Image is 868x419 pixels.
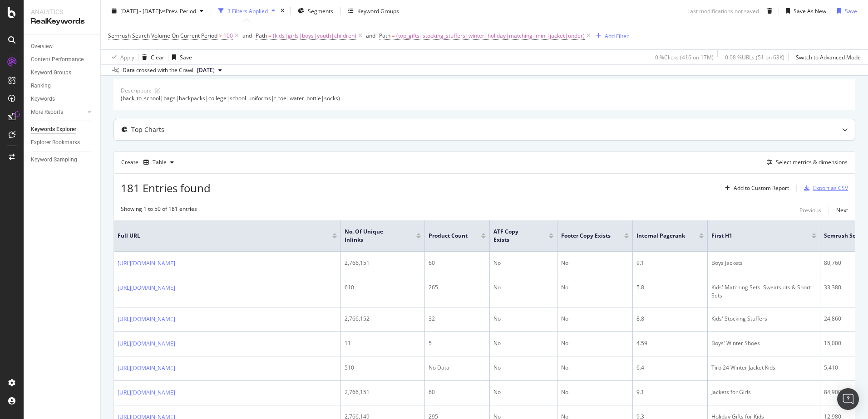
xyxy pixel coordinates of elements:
div: Analytics [31,7,93,16]
div: 6.4 [636,364,704,372]
div: 2,766,151 [345,259,421,267]
span: Full URL [118,232,319,240]
div: Keywords Explorer [31,125,76,134]
button: Switch to Advanced Mode [792,50,861,64]
span: (kids|girls|boys|youth|children) [273,29,356,42]
span: vs Prev. Period [160,7,196,15]
div: Showing 1 to 50 of 181 entries [121,205,197,216]
button: Clear [138,50,164,64]
div: No [561,339,629,347]
div: 4.59 [636,339,704,347]
span: 181 Entries found [121,180,211,195]
a: Keywords Explorer [31,125,94,134]
a: Content Performance [31,55,94,64]
div: Next [836,206,848,214]
div: Description: [121,87,151,94]
div: 510 [345,364,421,372]
span: [DATE] - [DATE] [120,7,160,15]
span: = [268,32,271,39]
div: More Reports [31,107,63,117]
a: [URL][DOMAIN_NAME] [118,364,175,373]
button: [DATE] - [DATE]vsPrev. Period [108,4,207,18]
div: No [493,364,553,372]
div: Keyword Groups [357,7,399,15]
div: No [561,283,629,292]
div: Export as CSV [813,184,848,192]
div: 3 Filters Applied [227,7,268,15]
div: Switch to Advanced Mode [796,53,861,61]
div: Select metrics & dimensions [776,158,848,166]
span: = [392,32,395,39]
div: Kids' Matching Sets: Sweatsuits & Short Sets [711,283,816,300]
div: Keyword Sampling [31,155,77,165]
div: No [493,259,553,267]
a: [URL][DOMAIN_NAME] [118,388,175,397]
button: 3 Filters Applied [215,4,279,18]
button: Apply [108,50,134,64]
a: [URL][DOMAIN_NAME] [118,283,175,292]
button: and [242,31,252,40]
div: Jackets for Girls [711,388,816,396]
div: 60 [429,388,486,396]
span: 2024 Dec. 31st [197,66,215,74]
div: Create [121,155,178,170]
button: Add to Custom Report [721,181,789,195]
button: Export as CSV [800,181,848,195]
div: 2,766,152 [345,315,421,323]
div: Data crossed with the Crawl [123,66,193,74]
button: Select metrics & dimensions [763,157,848,168]
div: 610 [345,283,421,292]
div: Content Performance [31,55,84,64]
span: Internal Pagerank [636,232,686,240]
div: Clear [151,53,164,61]
div: 0.08 % URLs ( 51 on 63K ) [725,53,784,61]
div: 5.8 [636,283,704,292]
a: Keywords [31,94,94,104]
div: Save As New [794,7,826,15]
button: Save [168,50,192,64]
div: 8.8 [636,315,704,323]
div: Kids' Stocking Stuffers [711,315,816,323]
div: Save [180,53,192,61]
a: [URL][DOMAIN_NAME] [118,339,175,348]
div: and [366,32,375,39]
div: 9.1 [636,259,704,267]
div: 32 [429,315,486,323]
div: Apply [120,53,134,61]
span: Segments [308,7,333,15]
div: Keyword Groups [31,68,71,78]
div: Save [845,7,857,15]
div: Ranking [31,81,51,91]
span: (top_gifts|stocking_stuffers|winter|holiday|matching|mini|jacket|under) [396,29,585,42]
div: Keywords [31,94,55,104]
div: 0 % Clicks ( 416 on 17M ) [655,53,714,61]
span: Path [256,32,267,39]
div: Last modifications not saved [687,7,759,15]
a: Keyword Groups [31,68,94,78]
button: Keyword Groups [345,4,403,18]
span: Product Count [429,232,468,240]
a: Keyword Sampling [31,155,94,165]
div: No [561,259,629,267]
div: Top Charts [131,125,164,134]
button: Next [836,205,848,216]
div: Overview [31,42,53,51]
a: More Reports [31,107,85,117]
a: [URL][DOMAIN_NAME] [118,259,175,268]
a: [URL][DOMAIN_NAME] [118,315,175,324]
span: ATF Copy Exists [493,228,535,244]
a: Explorer Bookmarks [31,138,94,147]
div: (back_to_school|bags|backpacks|college|school_uniforms|t_toe|water_bottle|socks) [121,94,848,102]
div: 2,766,151 [345,388,421,396]
span: Semrush Search Volume On Current Period [108,32,217,39]
div: Add to Custom Report [734,185,789,191]
span: > [219,32,222,39]
button: Save As New [782,4,826,18]
div: No [493,388,553,396]
button: Save [833,4,857,18]
div: No [561,388,629,396]
div: Tiro 24 Winter Jacket Kids [711,364,816,372]
div: Boys Jackets [711,259,816,267]
div: Open Intercom Messenger [837,388,859,410]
